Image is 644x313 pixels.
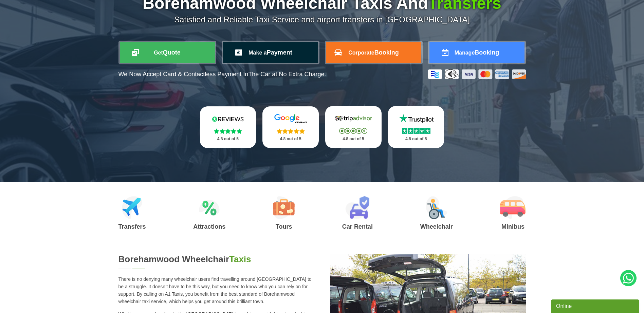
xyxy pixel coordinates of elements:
p: Satisfied and Reliable Taxi Service and airport transfers in [GEOGRAPHIC_DATA] [118,15,526,24]
a: CorporateBooking [326,42,421,63]
span: Taxis [229,254,251,264]
img: Attractions [199,196,220,219]
img: Trustpilot [396,113,437,124]
h3: Tours [273,224,295,230]
p: 4.8 out of 5 [270,135,311,143]
p: 4.8 out of 5 [333,135,374,143]
img: Tours [273,196,295,219]
a: Reviews.io Stars 4.8 out of 5 [200,106,256,148]
a: Tripadvisor Stars 4.8 out of 5 [325,106,382,148]
img: Google [270,114,311,124]
img: Stars [277,128,305,134]
img: Stars [339,128,367,134]
img: Airport Transfers [122,196,143,219]
h3: Wheelchair [420,224,453,230]
span: The Car at No Extra Charge. [248,71,326,78]
img: Car Rental [345,196,369,219]
h3: Car Rental [342,224,373,230]
p: We Now Accept Card & Contactless Payment In [118,71,326,78]
span: Get [154,50,163,56]
a: Trustpilot Stars 4.8 out of 5 [388,106,444,148]
a: ManageBooking [429,42,525,63]
p: 4.8 out of 5 [207,135,249,143]
h2: Borehamwood Wheelchair [118,254,314,265]
h3: Attractions [193,224,225,230]
span: Manage [455,50,475,56]
img: Credit And Debit Cards [428,69,526,79]
img: Stars [214,128,242,134]
a: Google Stars 4.8 out of 5 [262,106,319,148]
h3: Transfers [118,224,146,230]
img: Stars [402,128,430,134]
img: Wheelchair [426,196,447,219]
span: Make a [249,50,266,56]
img: Tripadvisor [333,113,374,124]
a: GetQuote [120,42,215,63]
span: Corporate [348,50,374,56]
img: Minibus [500,196,526,219]
a: Make aPayment [223,42,318,63]
iframe: chat widget [551,298,641,313]
h3: Minibus [500,224,526,230]
p: There is no denying many wheelchair users find travelling around [GEOGRAPHIC_DATA] to be a strugg... [118,275,314,305]
p: 4.8 out of 5 [395,135,437,143]
img: Reviews.io [207,114,248,124]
